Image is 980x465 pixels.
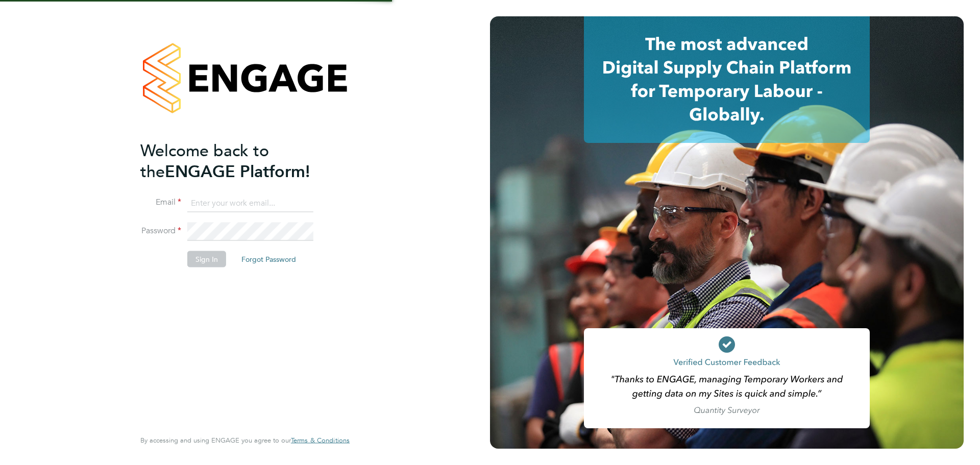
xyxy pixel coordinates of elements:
span: Welcome back to the [140,140,269,181]
label: Email [140,197,181,208]
h2: ENGAGE Platform! [140,140,339,182]
span: By accessing and using ENGAGE you agree to our [140,436,350,445]
button: Sign In [187,251,226,267]
span: Terms & Conditions [291,436,350,445]
input: Enter your work email... [187,194,313,212]
label: Password [140,226,181,236]
button: Forgot Password [233,251,304,267]
a: Terms & Conditions [291,436,350,445]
